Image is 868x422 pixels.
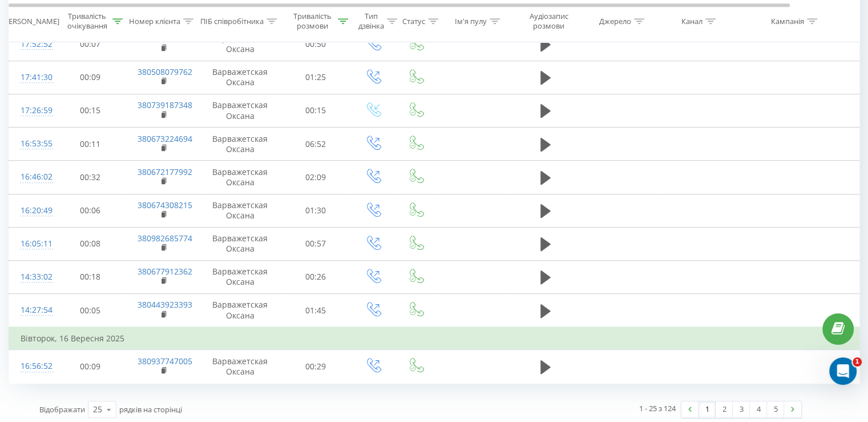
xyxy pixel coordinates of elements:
div: 16:46:02 [21,166,43,188]
a: 380972305805 [138,33,192,44]
td: Варважетская Оксана [200,260,280,293]
div: [PERSON_NAME] [2,17,59,26]
div: 1 - 25 з 124 [639,403,676,414]
td: 00:11 [55,128,126,161]
td: Варважетская Оксана [200,27,280,61]
td: 00:06 [55,194,126,227]
a: 4 [750,401,767,417]
iframe: Intercom live chat [829,357,857,385]
td: 01:30 [280,194,352,227]
td: Варважетская Оксана [200,61,280,94]
td: 00:57 [280,227,352,260]
a: 380672177992 [138,166,192,177]
span: рядків на сторінці [119,404,182,415]
div: 16:05:11 [21,233,43,255]
td: Варважетская Оксана [200,227,280,260]
div: Тривалість очікування [64,12,110,31]
a: 5 [767,401,784,417]
td: Варважетская Оксана [200,294,280,328]
div: Тип дзвінка [358,12,384,31]
div: Ім'я пулу [455,17,487,26]
div: Тривалість розмови [290,12,335,31]
div: 16:53:55 [21,133,43,155]
a: 380982685774 [138,233,192,244]
td: Варважетская Оксана [200,194,280,227]
td: 01:25 [280,61,352,94]
td: 00:07 [55,27,126,61]
div: 25 [93,404,102,415]
td: 00:09 [55,350,126,383]
a: 380739187348 [138,99,192,110]
a: 380937747005 [138,356,192,367]
td: 00:15 [280,94,352,127]
td: 00:08 [55,227,126,260]
td: 00:15 [55,94,126,127]
a: 1 [699,401,716,417]
div: ПІБ співробітника [200,17,264,26]
td: Варважетская Оксана [200,128,280,161]
td: 02:09 [280,161,352,194]
span: Відображати [39,404,85,415]
div: 14:33:02 [21,266,43,288]
div: 17:41:30 [21,66,43,89]
div: Канал [681,17,703,26]
div: 17:52:52 [21,33,43,55]
div: 16:20:49 [21,200,43,222]
a: 380673224694 [138,133,192,144]
a: 380677912362 [138,266,192,277]
td: 06:52 [280,128,352,161]
div: 14:27:54 [21,299,43,321]
div: Статус [402,17,425,26]
a: 2 [716,401,733,417]
div: Кампанія [771,17,804,26]
div: Джерело [599,17,631,26]
div: 17:26:59 [21,99,43,122]
td: 01:45 [280,294,352,328]
a: 380508079762 [138,66,192,77]
a: 380674308215 [138,200,192,210]
td: 00:05 [55,294,126,328]
td: 00:18 [55,260,126,293]
td: 00:09 [55,61,126,94]
div: 16:56:52 [21,355,43,377]
td: Варважетская Оксана [200,161,280,194]
td: Варважетская Оксана [200,350,280,383]
a: 380443923393 [138,299,192,310]
td: Варважетская Оксана [200,94,280,127]
span: 1 [853,357,862,367]
td: 00:29 [280,350,352,383]
td: 00:50 [280,27,352,61]
div: Номер клієнта [129,17,180,26]
div: Аудіозапис розмови [521,12,576,31]
td: 00:26 [280,260,352,293]
td: 00:32 [55,161,126,194]
a: 3 [733,401,750,417]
